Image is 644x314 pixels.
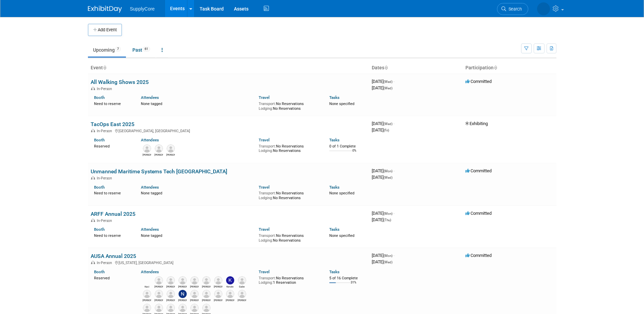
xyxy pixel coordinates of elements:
th: Dates [369,62,463,74]
a: All Walking Shows 2025 [91,79,149,85]
span: Transport: [259,191,276,195]
span: In-Person [97,176,114,180]
span: - [393,253,394,258]
div: Andre Balka [154,284,163,289]
div: No Reservations 1 Reservation [259,275,319,285]
a: Sort by Event Name [103,65,106,70]
div: No Reservations No Reservations [259,143,319,153]
span: 61 [143,47,150,52]
div: Reserved [94,275,131,281]
span: (Wed) [384,260,392,264]
div: Michael Nishimura [190,298,199,302]
div: Michael Nishimura [143,153,151,157]
img: Kaci Shickel [143,276,151,284]
div: None tagged [141,190,254,196]
th: Event [88,62,369,74]
span: (Wed) [384,80,392,84]
div: Doug DeVoe [214,298,222,302]
div: Mike Jester [143,298,151,302]
img: In-Person Event [91,129,95,132]
span: Transport: [259,233,276,238]
div: [GEOGRAPHIC_DATA], [GEOGRAPHIC_DATA] [91,128,366,133]
img: Michael Nishimura [143,144,151,153]
div: Ashley Slabaugh [202,298,210,302]
span: - [393,121,394,126]
img: Rebecca Curry [202,276,210,284]
span: None specified [329,233,354,238]
span: Transport: [259,276,276,280]
img: ExhibitDay [88,6,122,13]
img: Anthony Colotti [190,276,199,284]
td: 0% [352,149,356,158]
span: (Wed) [384,86,392,90]
span: - [393,211,394,216]
span: In-Person [97,219,114,223]
span: (Mon) [384,169,392,173]
a: ARFF Annual 2025 [91,211,135,217]
div: Shannon Bauers [178,284,187,289]
span: Search [506,6,522,12]
a: Upcoming7 [88,43,126,56]
span: Lodging: [259,238,273,243]
span: In-Person [97,87,114,91]
img: Bob Saiz [143,304,151,312]
a: Tasks [329,95,339,100]
a: Booth [94,227,105,232]
a: Booth [94,138,105,142]
div: Anthony Colotti [190,284,199,289]
a: Travel [259,269,270,274]
span: [DATE] [372,121,394,126]
span: - [393,168,394,173]
span: Lodging: [259,106,273,111]
span: (Wed) [384,176,392,179]
img: Peter Provenzano [202,304,210,312]
div: Need to reserve [94,190,131,196]
span: Committed [465,253,492,258]
img: Shannon Bauers [179,276,187,284]
span: [DATE] [372,211,394,216]
img: Erika Richardson [238,290,246,298]
span: - [393,79,394,84]
div: Kaci Shickel [143,284,151,289]
div: Erika Richardson [238,298,246,302]
span: (Mon) [384,254,392,258]
img: Brian Easley [214,276,222,284]
div: None tagged [141,100,254,106]
span: [DATE] [372,79,394,84]
a: Attendees [141,138,159,142]
img: In-Person Event [91,87,95,90]
span: (Wed) [384,122,392,126]
span: In-Person [97,129,114,133]
div: Need to reserve [94,100,131,106]
span: [DATE] [372,253,394,258]
img: Michael Nishimura [190,290,199,298]
span: (Thu) [384,218,391,222]
span: Committed [465,79,492,84]
div: Gabe Harvey [238,284,246,289]
div: Brian Easley [214,284,222,289]
a: Unmanned Maritime Systems Tech [GEOGRAPHIC_DATA] [91,168,227,175]
td: 31% [351,281,356,290]
span: (Mon) [384,212,392,215]
span: [DATE] [372,259,392,264]
div: No Reservations No Reservations [259,232,319,243]
a: Travel [259,138,270,142]
div: Jon Marcelono [166,298,175,302]
div: Reserved [94,143,131,149]
a: Attendees [141,95,159,100]
span: Lodging: [259,280,273,285]
img: Ashley Slabaugh [202,290,210,298]
a: TacOps East 2025 [91,121,134,127]
img: John Pepas [226,290,234,298]
span: Committed [465,211,492,216]
a: Booth [94,185,105,190]
a: Tasks [329,138,339,142]
div: Rebecca Curry [202,284,210,289]
div: [US_STATE], [GEOGRAPHIC_DATA] [91,260,366,265]
div: 5 of 16 Complete [329,276,366,281]
div: Nellie Miller [178,298,187,302]
div: 0 of 1 Complete [329,144,366,149]
button: Add Event [88,24,122,36]
span: [DATE] [372,168,394,173]
div: Need to reserve [94,232,131,238]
